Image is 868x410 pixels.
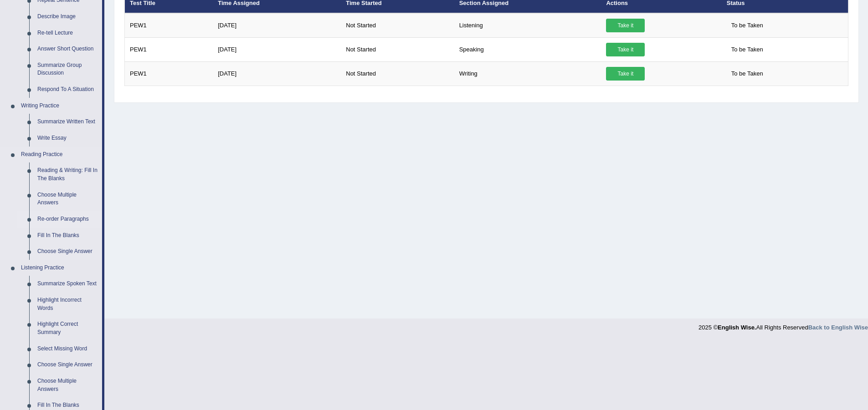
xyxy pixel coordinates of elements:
[33,57,102,81] a: Summarize Group Discussion
[727,43,768,56] span: To be Taken
[213,61,341,86] td: [DATE]
[125,61,213,86] td: PEW1
[606,43,645,56] a: Take it
[213,13,341,38] td: [DATE]
[17,147,102,163] a: Reading Practice
[125,37,213,61] td: PEW1
[17,98,102,114] a: Writing Practice
[33,130,102,147] a: Write Essay
[17,260,102,276] a: Listening Practice
[454,61,601,86] td: Writing
[606,19,645,32] a: Take it
[33,187,102,211] a: Choose Multiple Answers
[33,162,102,187] a: Reading & Writing: Fill In The Blanks
[33,114,102,130] a: Summarize Written Text
[33,276,102,292] a: Summarize Spoken Text
[606,67,645,81] a: Take it
[33,357,102,373] a: Choose Single Answer
[341,13,454,38] td: Not Started
[33,373,102,397] a: Choose Multiple Answers
[33,243,102,260] a: Choose Single Answer
[33,25,102,41] a: Re-tell Lecture
[33,316,102,340] a: Highlight Correct Summary
[341,37,454,61] td: Not Started
[33,341,102,357] a: Select Missing Word
[33,211,102,228] a: Re-order Paragraphs
[699,319,868,332] div: 2025 © All Rights Reserved
[454,13,601,38] td: Listening
[33,41,102,57] a: Answer Short Question
[33,228,102,244] a: Fill In The Blanks
[33,292,102,316] a: Highlight Incorrect Words
[33,9,102,25] a: Describe Image
[125,13,213,38] td: PEW1
[213,37,341,61] td: [DATE]
[718,324,756,331] strong: English Wise.
[341,61,454,86] td: Not Started
[727,67,768,81] span: To be Taken
[727,19,768,32] span: To be Taken
[808,324,868,331] a: Back to English Wise
[454,37,601,61] td: Speaking
[33,81,102,98] a: Respond To A Situation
